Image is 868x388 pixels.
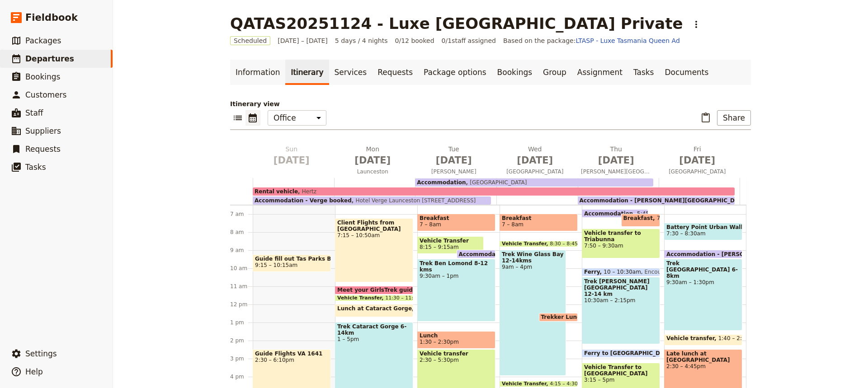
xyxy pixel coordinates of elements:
div: 9 am [230,247,253,254]
span: Customers [25,90,66,99]
div: 7 am [230,210,253,218]
a: LTASP - Luxe Tasmania Queen Ad [576,37,679,44]
button: List view [230,110,245,126]
span: [DATE] [419,154,489,167]
span: Accommodation - Verge booked [459,251,560,257]
span: [DATE] [256,154,327,167]
p: Itinerary view [230,99,751,108]
span: Trek Ben Lomond 8-12 kms [420,260,493,273]
span: Vehicle transfer to Triabunna [584,230,658,243]
span: Departures [25,54,74,63]
span: Vehicle transfer [420,351,493,357]
div: 4 pm [230,373,253,380]
div: Accommodation - Verge booked [457,250,496,258]
span: Lunch at Cataract Gorge [337,305,416,312]
span: Accommodation [584,210,637,216]
div: Ferry10 – 10:30amEncounter [PERSON_NAME][GEOGRAPHIC_DATA] [582,268,660,276]
span: Trek [PERSON_NAME][GEOGRAPHIC_DATA] 12-14 km [584,278,658,297]
h2: Wed [500,145,571,167]
span: Trek Wine Glass Bay 12-14kms [502,251,564,264]
span: Rental vehicle [255,188,298,195]
a: Tasks [628,60,660,85]
span: Suppliers [25,126,61,136]
a: Services [329,60,373,85]
h1: QATAS20251124 - Luxe [GEOGRAPHIC_DATA] Private [230,14,683,33]
h2: Sun [256,145,327,167]
span: 0 / 1 staff assigned [442,36,496,45]
h2: Thu [581,145,651,167]
span: Vehicle Transfer [502,381,550,387]
span: Accommodation - [PERSON_NAME][GEOGRAPHIC_DATA] [666,251,840,257]
div: Vehicle transfer1:40 – 2:20pm [664,334,742,346]
span: Encounter [PERSON_NAME][GEOGRAPHIC_DATA] [641,269,776,275]
span: Accommodation - Verge booked [255,197,352,204]
span: 2:30 – 6:10pm [255,357,329,363]
span: [DATE] [581,154,651,167]
span: Breakfast [420,215,493,221]
span: [GEOGRAPHIC_DATA] [496,168,574,175]
button: Calendar view [245,110,260,126]
span: 8:15 – 9:15am [420,244,459,250]
span: Requests [25,145,61,154]
div: Lunch1:30 – 2:30pm [417,331,495,349]
a: Requests [372,60,418,85]
span: Help [25,367,43,376]
div: Vehicle Transfer8:30 – 8:45am [500,241,578,247]
div: Battery Point Urban Walk and Breakfast7:30 – 8:30am [664,223,742,240]
div: Trek Wine Glass Bay 12-14kms9am – 4pm [500,250,566,376]
span: Accommodation [417,179,466,186]
button: Actions [689,17,704,32]
span: [DATE] [338,154,408,167]
div: 10 am [230,265,253,272]
span: [PERSON_NAME][GEOGRAPHIC_DATA] [577,168,655,175]
span: 5 days / 4 nights [335,36,388,45]
a: Assignment [572,60,628,85]
a: Group [538,60,572,85]
span: 5:45pm – 6:45am [637,210,685,216]
div: Lunch at Cataract Gorge [335,304,413,317]
span: 9:30am – 1:30pm [666,279,740,285]
span: 7 – 8am [502,221,524,228]
span: Fieldbook [25,11,78,24]
div: 8 am [230,229,253,236]
span: 7:50 – 9:30am [584,243,658,249]
span: Lunch [420,332,493,339]
span: Meet your GirlsTrek guide [337,287,420,293]
span: Guide fill out Tas Parks Bus/tour voucher week before and print for vehicle [255,256,329,262]
a: Package options [418,60,491,85]
button: Share [717,110,751,126]
span: 7 – 7:45am [657,215,687,225]
div: 3 pm [230,355,253,362]
div: Guide fill out Tas Parks Bus/tour voucher week before and print for vehicle9:15 – 10:15am [253,254,331,272]
span: Vehicle Transfer [502,241,550,247]
span: [GEOGRAPHIC_DATA] [659,168,736,175]
span: 3:15 – 5pm [584,377,658,383]
span: Based on the package: [503,36,680,45]
span: 9:15 – 10:15am [255,262,297,268]
div: Accommodation - Verge bookedHotel Verge Launceston [STREET_ADDRESS] [253,196,491,205]
span: Settings [25,349,57,358]
div: Breakfast7 – 8am [417,214,495,231]
span: Breakfast [502,215,576,221]
span: Launceston [334,168,412,175]
span: 0/12 booked [395,36,434,45]
div: Accommodation - Verge bookedHotel Verge Launceston [STREET_ADDRESS]Accommodation - [PERSON_NAME][... [253,178,740,205]
div: Vehicle transfer to Triabunna7:50 – 9:30am [582,229,660,258]
div: Trek [GEOGRAPHIC_DATA] 6-8km9:30am – 1:30pm [664,259,742,331]
div: Accommodation - [PERSON_NAME][GEOGRAPHIC_DATA] [578,196,735,205]
div: Ferry to [GEOGRAPHIC_DATA] [582,349,660,358]
a: Bookings [492,60,538,85]
span: 7 – 8am [420,221,441,228]
button: Mon [DATE]Launceston [334,145,415,178]
span: Vehicle Transfer to [GEOGRAPHIC_DATA] [584,364,658,377]
span: Bookings [25,72,60,81]
span: Scheduled [230,36,270,45]
span: 2:30 – 5:30pm [420,357,493,363]
div: 2 pm [230,337,253,344]
div: Accommodation5:45pm – 6:45am [582,209,648,218]
span: 8:30 – 8:45am [550,241,585,247]
span: [DATE] [500,154,571,167]
a: Itinerary [285,60,329,85]
span: Vehicle Transfer [337,295,385,301]
div: Breakfast7 – 8am [500,214,578,231]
